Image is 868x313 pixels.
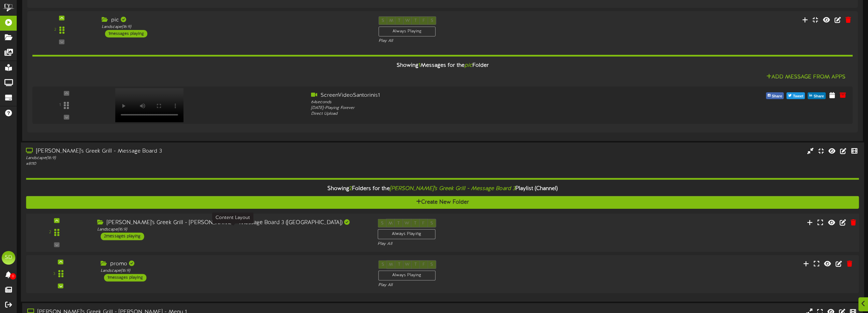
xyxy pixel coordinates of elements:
span: 1 [418,62,421,68]
div: promo [101,260,368,268]
button: Share [808,92,826,99]
div: Showing Folders for the Playlist (Channel) [21,182,864,196]
div: [PERSON_NAME]'s Greek Grill - Message Board 3 [26,147,367,155]
div: Always Playing [378,271,436,281]
div: pic [102,16,368,24]
div: ScreenVideoSantorinis1 [311,92,643,99]
span: Tweet [792,93,805,100]
div: Landscape ( 16:9 ) [101,268,368,274]
div: [PERSON_NAME]'s Greek Grill - [PERSON_NAME] - Message Board 3 ([GEOGRAPHIC_DATA]) [97,219,367,226]
span: 2 [349,186,352,192]
button: Share [766,92,784,99]
button: Tweet [786,92,805,99]
button: Create New Folder [26,196,859,209]
div: Play All [378,241,577,247]
div: Always Playing [378,229,435,239]
span: 0 [10,273,16,280]
span: Share [812,93,825,100]
div: Play All [378,282,576,288]
div: 2 messages playing [101,233,144,240]
span: Share [770,93,784,100]
div: Always Playing [379,27,436,36]
div: # 8110 [26,161,367,167]
div: Landscape ( 16:9 ) [102,24,368,30]
div: 64 seconds [311,99,643,105]
i: pic [465,62,472,68]
div: Direct Upload [311,111,643,117]
div: Showing Messages for the Folder [27,58,858,73]
div: Landscape ( 16:9 ) [26,155,367,161]
div: Play All [379,38,576,44]
div: [DATE] - Playing Forever [311,105,643,111]
button: Add Message From Apps [764,73,848,81]
i: [PERSON_NAME]'s Greek Grill - Message Board 3 [390,186,515,192]
div: 1 messages playing [104,274,146,282]
div: 1 messages playing [105,30,147,37]
div: Landscape ( 16:9 ) [97,227,367,233]
div: SD [2,251,15,265]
